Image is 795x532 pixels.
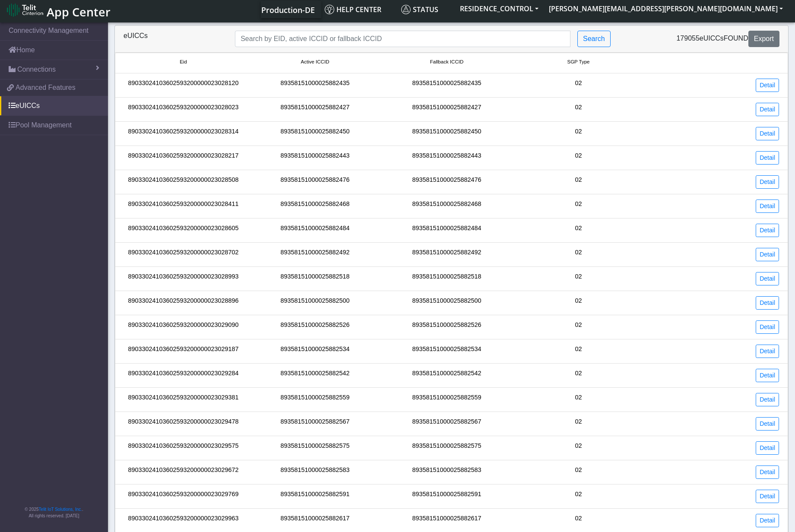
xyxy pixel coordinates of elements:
div: 89358151000025882526 [381,320,513,334]
div: 02 [513,393,644,406]
div: 02 [513,103,644,116]
a: Detail [756,79,779,92]
div: 89033024103602593200000023029090 [117,320,249,334]
span: Connections [17,64,56,75]
div: 89358151000025882443 [249,151,381,165]
a: Telit IoT Solutions, Inc. [39,507,82,512]
div: 89358151000025882591 [249,490,381,503]
div: eUICCs [117,31,228,47]
div: 02 [513,369,644,382]
span: 179055 [676,35,699,42]
button: Export [748,31,779,47]
a: Detail [756,103,779,116]
img: knowledge.svg [325,5,334,14]
div: 89358151000025882427 [381,103,513,116]
a: Detail [756,175,779,189]
div: 89358151000025882443 [381,151,513,165]
div: 02 [513,79,644,92]
a: Detail [756,393,779,406]
div: 89033024103602593200000023029963 [117,514,249,527]
a: Detail [756,248,779,261]
a: Your current platform instance [261,1,314,18]
span: Production-DE [261,5,315,15]
div: 89033024103602593200000023029672 [117,465,249,479]
div: 89358151000025882476 [381,175,513,189]
button: RESIDENCE_CONTROL [455,1,544,16]
span: SGP Type [567,58,589,66]
a: Detail [756,514,779,527]
a: Detail [756,151,779,165]
div: 02 [513,320,644,334]
a: Detail [756,465,779,479]
a: Detail [756,296,779,310]
span: App Center [47,4,111,20]
div: 89358151000025882518 [381,272,513,285]
a: Help center [321,1,398,18]
a: App Center [7,0,109,19]
div: 89033024103602593200000023029769 [117,490,249,503]
div: 89033024103602593200000023028217 [117,151,249,165]
div: 89358151000025882591 [381,490,513,503]
div: 89358151000025882559 [381,393,513,406]
div: 02 [513,199,644,213]
div: 02 [513,248,644,261]
input: Search... [235,31,570,47]
div: 89358151000025882450 [249,127,381,140]
div: 89358151000025882526 [249,320,381,334]
div: 89358151000025882427 [249,103,381,116]
div: 89033024103602593200000023028314 [117,127,249,140]
div: 89033024103602593200000023028702 [117,248,249,261]
a: Detail [756,369,779,382]
div: 89358151000025882567 [381,417,513,431]
div: 89358151000025882575 [381,441,513,455]
div: 89358151000025882484 [381,224,513,237]
div: 89358151000025882518 [249,272,381,285]
div: 89358151000025882583 [249,465,381,479]
div: 89358151000025882583 [381,465,513,479]
div: 89358151000025882492 [249,248,381,261]
a: Detail [756,127,779,140]
a: Detail [756,224,779,237]
div: 89358151000025882575 [249,441,381,455]
div: 89358151000025882617 [249,514,381,527]
a: Status [398,1,455,18]
div: 89358151000025882468 [249,199,381,213]
div: 02 [513,441,644,455]
div: 02 [513,417,644,431]
div: 02 [513,224,644,237]
a: Detail [756,490,779,503]
div: 89033024103602593200000023028993 [117,272,249,285]
div: 89358151000025882542 [249,369,381,382]
div: 02 [513,490,644,503]
div: 89358151000025882500 [381,296,513,310]
div: 89358151000025882534 [381,345,513,358]
div: 89358151000025882542 [381,369,513,382]
div: 89033024103602593200000023028605 [117,224,249,237]
a: Detail [756,199,779,213]
div: 89033024103602593200000023029187 [117,345,249,358]
div: 89358151000025882534 [249,345,381,358]
span: Export [754,35,774,42]
img: status.svg [401,5,411,14]
span: Fallback ICCID [430,58,463,66]
div: 02 [513,345,644,358]
div: 89358151000025882617 [381,514,513,527]
button: [PERSON_NAME][EMAIL_ADDRESS][PERSON_NAME][DOMAIN_NAME] [544,1,788,16]
div: 89033024103602593200000023029381 [117,393,249,406]
a: Detail [756,417,779,431]
div: 89033024103602593200000023028896 [117,296,249,310]
div: 89358151000025882484 [249,224,381,237]
div: 89358151000025882435 [381,79,513,92]
span: Eid [180,58,187,66]
div: 89358151000025882559 [249,393,381,406]
div: 89033024103602593200000023029478 [117,417,249,431]
div: 02 [513,272,644,285]
img: logo-telit-cinterion-gw-new.png [7,3,43,17]
div: 02 [513,514,644,527]
div: 89358151000025882468 [381,199,513,213]
span: found [724,35,748,42]
button: Search [577,31,611,47]
a: Detail [756,345,779,358]
div: 89033024103602593200000023028120 [117,79,249,92]
div: 89033024103602593200000023029575 [117,441,249,455]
